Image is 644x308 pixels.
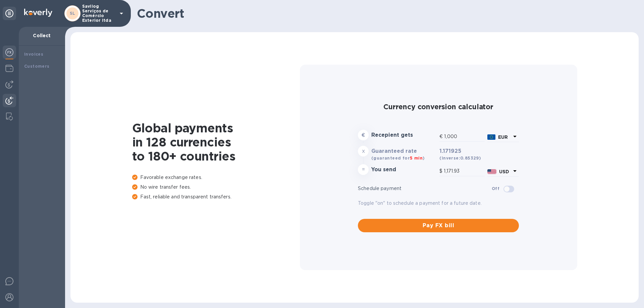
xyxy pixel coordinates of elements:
p: Favorable exchange rates. [132,174,300,181]
b: (inverse: 0.85329 ) [439,156,481,161]
span: Pay FX bill [363,222,514,230]
p: Savilog Serviços de Comércio Exterior ltda [82,4,116,23]
h3: You send [371,167,437,173]
div: Unpin categories [3,7,16,20]
div: € [439,132,444,142]
b: Customers [24,64,50,69]
b: Off [492,186,499,191]
p: Fast, reliable and transparent transfers. [132,193,300,200]
p: Schedule payment [358,185,492,192]
div: $ [439,166,444,176]
h1: Global payments in 128 currencies to 180+ countries [132,121,300,163]
b: SL [70,11,75,16]
button: Pay FX bill [358,219,519,232]
strong: € [362,132,365,138]
h1: Convert [137,6,633,20]
h2: Currency conversion calculator [358,103,519,111]
img: Logo [24,9,52,17]
p: Collect [24,32,60,39]
b: Invoices [24,52,43,57]
p: Toggle "on" to schedule a payment for a future date. [358,200,519,207]
img: USD [487,169,496,174]
p: No wire transfer fees. [132,184,300,191]
b: USD [499,169,509,174]
input: Amount [444,132,485,142]
h3: Recepient gets [371,132,437,138]
div: = [358,164,369,175]
img: Foreign exchange [5,48,13,56]
b: EUR [498,134,508,140]
span: 5 min [410,156,423,161]
img: Wallets [5,64,13,72]
div: x [358,146,369,157]
b: (guaranteed for ) [371,156,425,161]
h3: Guaranteed rate [371,148,437,155]
h3: 1.171925 [439,148,519,155]
input: Amount [444,166,485,176]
